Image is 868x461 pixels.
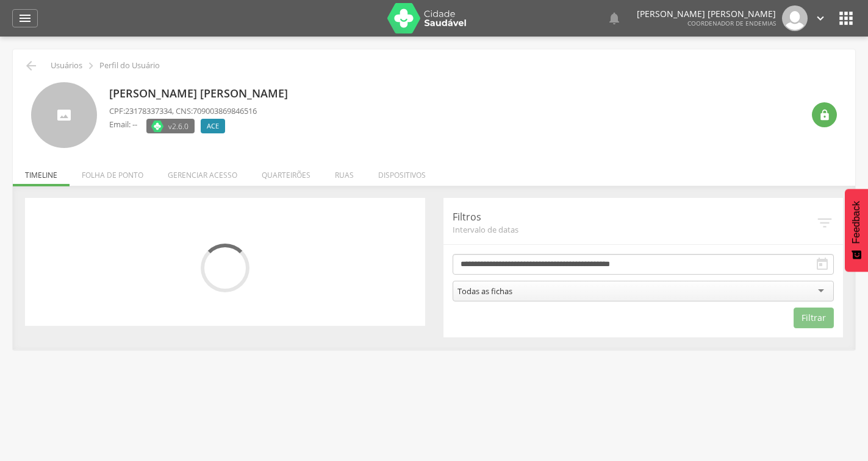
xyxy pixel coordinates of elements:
span: ACE [207,121,219,131]
i:  [84,59,98,72]
span: Coordenador de Endemias [687,19,776,27]
a:  [607,5,622,31]
p: Usuários [51,61,82,71]
i:  [819,109,831,121]
i:  [607,11,622,26]
a:  [12,9,38,27]
i: Voltar [24,58,38,73]
li: Quarteirões [249,158,323,186]
span: Feedback [851,201,862,244]
li: Ruas [323,158,366,186]
span: v2.6.0 [168,120,188,132]
button: Filtrar [794,308,834,328]
i:  [816,214,834,232]
button: Feedback - Mostrar pesquisa [845,189,868,272]
li: Folha de ponto [70,158,156,186]
span: Intervalo de datas [453,224,816,235]
i:  [836,9,856,28]
p: Filtros [453,210,816,224]
p: [PERSON_NAME] [PERSON_NAME] [637,10,776,18]
div: Resetar senha [812,102,837,127]
i:  [815,257,830,272]
span: 23178337334 [125,105,172,116]
span: 709003869846516 [193,105,257,116]
p: CPF: , CNS: [109,105,257,117]
li: Gerenciar acesso [156,158,249,186]
li: Dispositivos [366,158,438,186]
a:  [814,5,827,31]
p: Perfil do Usuário [99,61,160,71]
p: Email: -- [109,119,137,130]
label: Versão do aplicativo [146,119,195,133]
i:  [814,12,827,25]
i:  [18,11,32,26]
div: Todas as fichas [457,286,512,297]
p: [PERSON_NAME] [PERSON_NAME] [109,86,294,102]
